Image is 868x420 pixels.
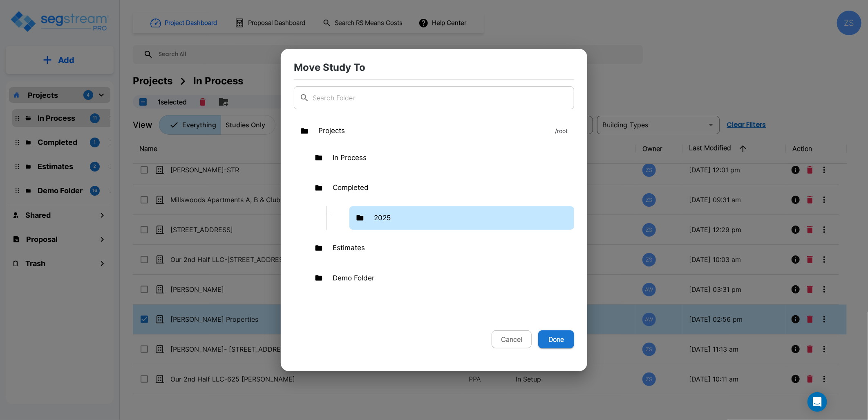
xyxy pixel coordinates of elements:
p: Demo Folder [333,273,374,284]
p: Projects [318,126,345,136]
button: Done [538,330,574,348]
p: Move Study To [294,62,574,73]
p: In Process [333,153,367,163]
p: /root [555,126,568,135]
p: Estimates [333,243,365,253]
p: 2025 [374,213,391,224]
button: Cancel [492,330,532,348]
input: Search Folder [313,86,574,109]
p: Completed [333,183,369,193]
div: Open Intercom Messenger [808,392,827,412]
